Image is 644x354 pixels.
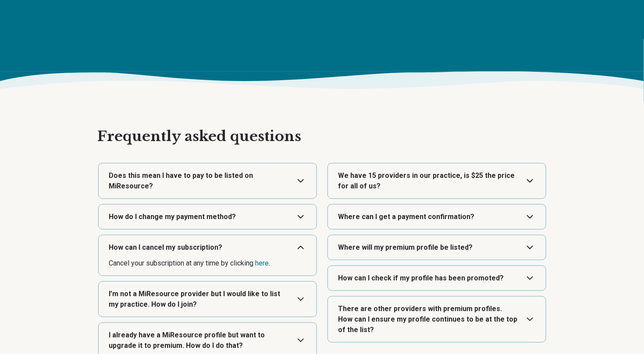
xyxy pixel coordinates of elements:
[102,163,313,198] button: Expand
[109,212,306,222] dt: How do I change my payment method?
[109,242,306,253] dt: How can I cancel my subscription?
[109,170,306,191] dt: Does this mean I have to pay to be listed on MiResource?
[109,330,306,351] dt: I already have a MiResource profile but want to upgrade it to premium. How do I do that?
[102,205,313,229] button: Expand
[338,212,535,222] dt: Where can I get a payment confirmation?
[331,235,542,260] button: Expand
[109,289,306,310] dt: I’m not a MiResource provider but I would like to list my practice. How do I join?
[256,259,269,267] a: here
[331,266,542,290] button: Expand
[338,242,535,253] dt: Where will my premium profile be listed?
[98,127,547,146] h2: Frequently asked questions
[109,258,306,269] dd: Cancel your subscription at any time by clicking .
[338,273,535,283] dt: How can I check if my profile has been promoted?
[331,205,542,229] button: Expand
[338,170,535,191] dt: We have 15 providers in our practice, is $25 the price for all of us?
[331,297,542,342] button: Expand
[338,304,535,335] dt: There are other providers with premium profiles. How can I ensure my profile continues to be at t...
[102,282,313,317] button: Expand
[331,163,542,198] button: Expand
[102,235,313,260] button: Expand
